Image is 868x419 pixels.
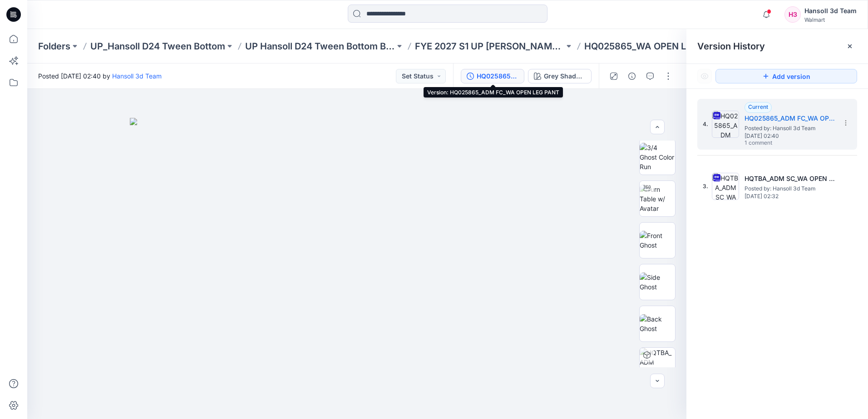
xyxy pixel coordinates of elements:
[640,143,675,171] img: 3/4 Ghost Color Run
[640,185,675,213] img: Turn Table w/ Avatar
[703,182,708,190] span: 3.
[38,71,162,81] span: Posted [DATE] 02:40 by
[245,40,395,53] a: UP Hansoll D24 Tween Bottom Board
[415,40,565,53] a: FYE 2027 S1 UP [PERSON_NAME] BOTTOM
[90,40,225,53] a: UP_Hansoll D24 Tween Bottom
[784,6,801,23] div: H3
[745,184,835,193] span: Posted by: Hansoll 3d Team
[625,69,639,83] button: Details
[745,124,835,133] span: Posted by: Hansoll 3d Team
[477,71,518,81] div: HQ025865_ADM FC_WA OPEN LEG PANT
[745,133,835,139] span: [DATE] 02:40
[715,69,857,83] button: Add version
[745,140,808,147] span: 1 comment
[745,173,835,184] h5: HQTBA_ADM SC_WA OPEN LEG PANT
[846,43,853,50] button: Close
[745,193,835,200] span: [DATE] 02:32
[640,273,675,292] img: Side Ghost
[712,173,739,200] img: HQTBA_ADM SC_WA OPEN LEG PANT
[640,231,675,250] img: Front Ghost
[697,69,712,83] button: Show Hidden Versions
[528,69,592,83] button: Grey Shadow (Mineral Washing)
[712,111,739,138] img: HQ025865_ADM FC_WA OPEN LEG PANT
[745,113,835,124] h5: HQ025865_ADM FC_WA OPEN LEG PANT
[584,40,725,53] p: HQ025865_WA OPEN LEG PANT
[38,40,70,53] a: Folders
[748,103,768,110] span: Current
[697,41,765,52] span: Version History
[640,348,675,383] img: HQTBA_ADM FC_WA OPEN LEG PANT Grey Shadow (Mineral Washing)
[130,118,584,419] img: eyJhbGciOiJIUzI1NiIsImtpZCI6IjAiLCJzbHQiOiJzZXMiLCJ0eXAiOiJKV1QifQ.eyJkYXRhIjp7InR5cGUiOiJzdG9yYW...
[461,69,524,83] button: HQ025865_ADM FC_WA OPEN LEG PANT
[640,314,675,333] img: Back Ghost
[544,71,586,81] div: Grey Shadow (Mineral Washing)
[112,72,162,80] a: Hansoll 3d Team
[703,120,708,128] span: 4.
[804,5,857,16] div: Hansoll 3d Team
[804,16,857,23] div: Walmart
